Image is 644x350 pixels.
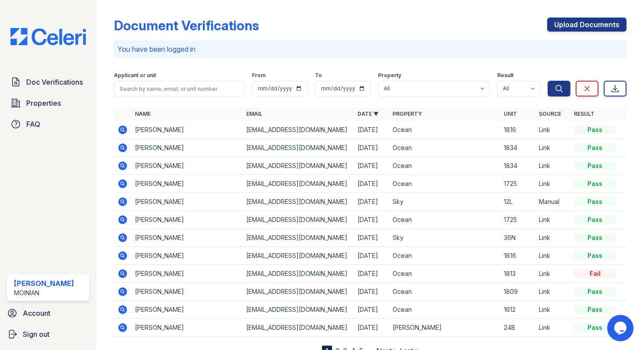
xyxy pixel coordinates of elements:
[574,305,616,314] div: Pass
[4,325,93,343] a: Sign out
[504,111,517,117] a: Unit
[500,319,535,337] td: 24B
[114,81,245,96] input: Search by name, email, or unit number
[535,301,570,319] td: Link
[26,119,40,129] span: FAQ
[243,301,354,319] td: [EMAIL_ADDRESS][DOMAIN_NAME]
[7,115,89,133] a: FAQ
[574,233,616,242] div: Pass
[500,139,535,157] td: 1834
[243,175,354,193] td: [EMAIL_ADDRESS][DOMAIN_NAME]
[131,229,243,247] td: [PERSON_NAME]
[574,111,594,117] a: Result
[535,283,570,301] td: Link
[500,121,535,139] td: 1816
[574,323,616,332] div: Pass
[389,229,500,247] td: Sky
[389,301,500,319] td: Ocean
[315,72,322,79] label: To
[354,301,389,319] td: [DATE]
[14,289,74,297] div: Moinian
[354,265,389,283] td: [DATE]
[389,265,500,283] td: Ocean
[243,229,354,247] td: [EMAIL_ADDRESS][DOMAIN_NAME]
[500,265,535,283] td: 1813
[500,283,535,301] td: 1809
[4,28,93,45] img: CE_Logo_Blue-a8612792a0a2168367f1c8372b55b34899dd931a85d93a1a3d3e32e68fde9ad4.png
[131,175,243,193] td: [PERSON_NAME]
[535,319,570,337] td: Link
[7,94,89,112] a: Properties
[497,72,513,79] label: Result
[243,247,354,265] td: [EMAIL_ADDRESS][DOMAIN_NAME]
[114,72,156,79] label: Applicant or unit
[389,121,500,139] td: Ocean
[574,215,616,224] div: Pass
[535,157,570,175] td: Link
[389,247,500,265] td: Ocean
[535,247,570,265] td: Link
[535,193,570,211] td: Manual
[535,175,570,193] td: Link
[243,193,354,211] td: [EMAIL_ADDRESS][DOMAIN_NAME]
[131,211,243,229] td: [PERSON_NAME]
[574,143,616,152] div: Pass
[131,247,243,265] td: [PERSON_NAME]
[389,175,500,193] td: Ocean
[7,73,89,91] a: Doc Verifications
[500,193,535,211] td: 12L
[131,157,243,175] td: [PERSON_NAME]
[135,111,151,117] a: Name
[500,175,535,193] td: 1725
[243,319,354,337] td: [EMAIL_ADDRESS][DOMAIN_NAME]
[574,161,616,170] div: Pass
[607,315,635,341] iframe: chat widget
[500,211,535,229] td: 1725
[389,319,500,337] td: [PERSON_NAME]
[243,139,354,157] td: [EMAIL_ADDRESS][DOMAIN_NAME]
[23,308,50,318] span: Account
[26,98,61,108] span: Properties
[246,111,262,117] a: Email
[131,283,243,301] td: [PERSON_NAME]
[131,265,243,283] td: [PERSON_NAME]
[354,229,389,247] td: [DATE]
[547,18,626,32] a: Upload Documents
[243,121,354,139] td: [EMAIL_ADDRESS][DOMAIN_NAME]
[535,139,570,157] td: Link
[354,247,389,265] td: [DATE]
[574,287,616,296] div: Pass
[500,247,535,265] td: 1816
[243,283,354,301] td: [EMAIL_ADDRESS][DOMAIN_NAME]
[131,319,243,337] td: [PERSON_NAME]
[500,157,535,175] td: 1834
[389,211,500,229] td: Ocean
[131,121,243,139] td: [PERSON_NAME]
[114,18,259,33] div: Document Verifications
[354,157,389,175] td: [DATE]
[535,211,570,229] td: Link
[131,193,243,211] td: [PERSON_NAME]
[378,72,401,79] label: Property
[389,157,500,175] td: Ocean
[535,229,570,247] td: Link
[574,269,616,278] div: Fail
[243,157,354,175] td: [EMAIL_ADDRESS][DOMAIN_NAME]
[117,44,623,54] p: You have been logged in
[574,125,616,134] div: Pass
[354,121,389,139] td: [DATE]
[574,251,616,260] div: Pass
[354,139,389,157] td: [DATE]
[131,139,243,157] td: [PERSON_NAME]
[389,283,500,301] td: Ocean
[354,193,389,211] td: [DATE]
[23,329,50,339] span: Sign out
[535,265,570,283] td: Link
[252,72,265,79] label: From
[535,121,570,139] td: Link
[131,301,243,319] td: [PERSON_NAME]
[243,265,354,283] td: [EMAIL_ADDRESS][DOMAIN_NAME]
[354,175,389,193] td: [DATE]
[4,304,93,322] a: Account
